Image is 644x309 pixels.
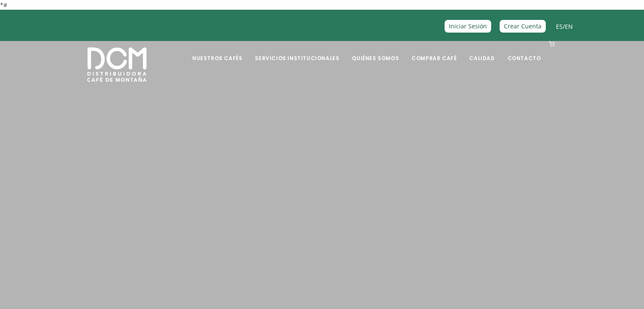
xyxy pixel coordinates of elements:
[565,22,573,30] a: EN
[445,20,491,32] a: Iniciar Sesión
[556,22,563,30] a: ES
[556,22,573,31] span: /
[187,42,247,62] a: Nuestros Cafés
[347,42,404,62] a: Quiénes Somos
[406,42,462,62] a: Comprar Café
[503,42,546,62] a: Contacto
[464,42,500,62] a: Calidad
[500,20,546,32] a: Crear Cuenta
[250,42,344,62] a: Servicios Institucionales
